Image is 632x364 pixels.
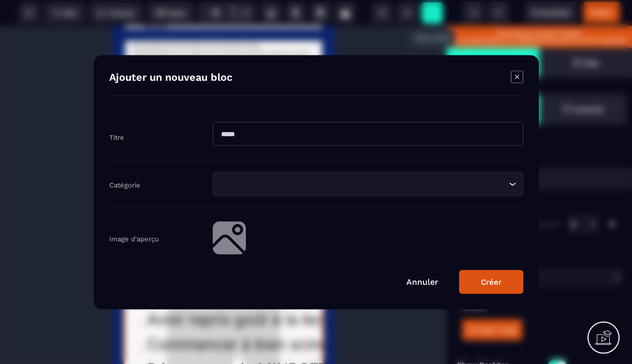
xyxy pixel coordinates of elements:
h4: Ajouter un nouveau bloc [109,70,232,85]
div: Search for option [213,172,523,196]
button: Créer [459,270,523,294]
label: Catégorie [109,181,140,188]
label: Image d'aperçu [109,235,159,242]
label: Titre [109,133,124,141]
img: a92eb10aee44d1bd89c820eb52a7c9a9_Te%CC%81moignage_Ve%CC%81ronique_sensations_jeune_inf.png [13,15,210,83]
input: Search for option [219,178,506,190]
a: Annuler [406,276,438,286]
